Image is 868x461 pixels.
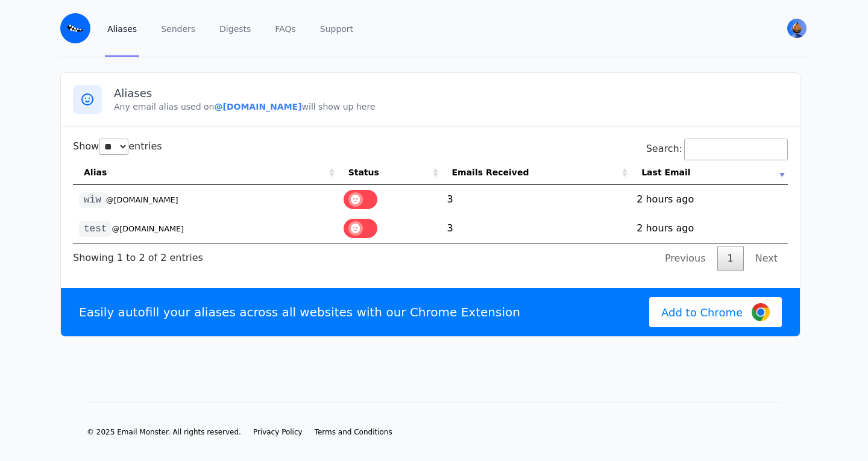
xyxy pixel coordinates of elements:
[649,297,782,327] a: Add to Chrome
[112,224,184,233] small: @[DOMAIN_NAME]
[655,246,716,271] a: Previous
[631,160,788,185] th: Last Email: activate to sort column ascending
[114,101,788,113] p: Any email alias used on will show up here
[441,185,631,214] td: 3
[646,143,788,154] label: Search:
[787,19,807,38] img: Wicked's Avatar
[441,214,631,243] td: 3
[106,195,178,204] small: @[DOMAIN_NAME]
[253,428,303,436] span: Privacy Policy
[441,160,631,185] th: Emails Received: activate to sort column ascending
[79,304,520,321] p: Easily autofill your aliases across all websites with our Chrome Extension
[73,140,162,152] label: Show entries
[253,427,303,437] a: Privacy Policy
[87,427,241,437] li: © 2025 Email Monster. All rights reserved.
[79,221,112,237] code: test
[745,246,788,271] a: Next
[786,17,808,39] button: User menu
[717,246,744,271] a: 1
[315,427,392,437] a: Terms and Conditions
[214,102,301,111] b: @[DOMAIN_NAME]
[315,428,392,436] span: Terms and Conditions
[631,185,788,214] td: 2 hours ago
[60,13,90,43] img: Email Monster
[99,139,128,155] select: Showentries
[631,214,788,243] td: 2 hours ago
[114,86,788,101] h3: Aliases
[73,243,203,265] div: Showing 1 to 2 of 2 entries
[338,160,441,185] th: Status: activate to sort column ascending
[661,304,743,321] span: Add to Chrome
[752,303,770,321] img: Google Chrome Logo
[79,192,106,208] code: wiw
[73,160,338,185] th: Alias: activate to sort column ascending
[684,139,788,160] input: Search:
